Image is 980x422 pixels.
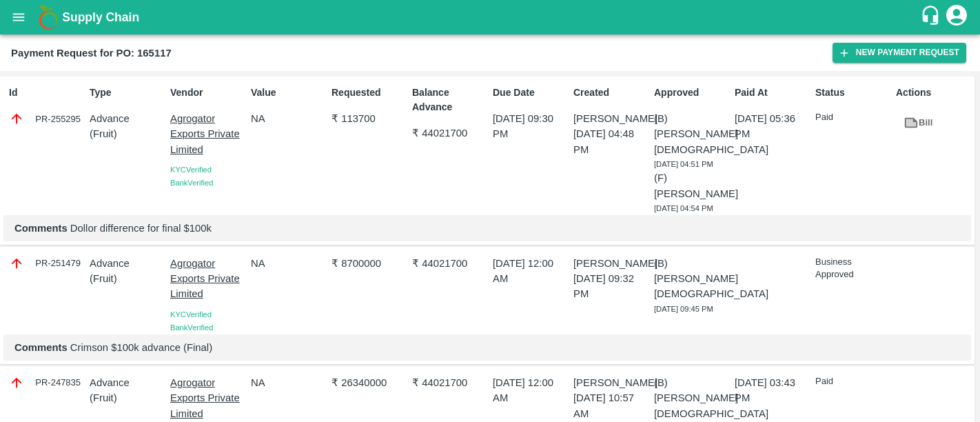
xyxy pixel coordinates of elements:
[412,375,487,390] p: ₹ 44021700
[90,126,165,141] p: ( Fruit )
[331,375,407,390] p: ₹ 26340000
[3,1,34,33] button: open drawer
[573,111,649,126] p: [PERSON_NAME]
[654,256,729,302] p: (B) [PERSON_NAME][DEMOGRAPHIC_DATA]
[251,256,326,271] p: NA
[573,86,649,100] p: Created
[493,86,568,100] p: Due Date
[251,375,326,390] p: NA
[331,256,407,271] p: ₹ 8700000
[9,375,84,390] div: PR-247835
[170,111,245,157] p: Agrogator Exports Private Limited
[62,10,139,24] b: Supply Chain
[573,126,649,157] p: [DATE] 04:48 PM
[896,111,940,135] a: Bill
[331,111,407,126] p: ₹ 113700
[170,86,245,100] p: Vendor
[654,170,729,201] p: (F) [PERSON_NAME]
[170,165,212,174] span: KYC Verified
[944,3,969,32] div: account of current user
[735,111,810,142] p: [DATE] 05:36 PM
[654,111,729,157] p: (B) [PERSON_NAME][DEMOGRAPHIC_DATA]
[735,86,810,100] p: Paid At
[90,111,165,126] p: Advance
[14,221,960,236] p: Dollor difference for final $100k
[170,375,245,421] p: Agrogator Exports Private Limited
[9,256,84,271] div: PR-251479
[815,375,890,388] p: Paid
[90,86,165,100] p: Type
[735,375,810,406] p: [DATE] 03:43 PM
[412,86,487,114] p: Balance Advance
[654,375,729,421] p: (B) [PERSON_NAME][DEMOGRAPHIC_DATA]
[251,86,326,100] p: Value
[493,256,568,287] p: [DATE] 12:00 AM
[573,271,649,302] p: [DATE] 09:32 PM
[815,86,890,100] p: Status
[896,86,971,100] p: Actions
[654,305,713,313] span: [DATE] 09:45 PM
[90,390,165,405] p: ( Fruit )
[920,5,944,30] div: customer-support
[251,111,326,126] p: NA
[573,375,649,390] p: [PERSON_NAME]
[815,256,890,281] p: Business Approved
[493,375,568,406] p: [DATE] 12:00 AM
[34,3,62,31] img: logo
[654,86,729,100] p: Approved
[170,323,213,332] span: Bank Verified
[170,179,213,187] span: Bank Verified
[833,43,966,63] button: New Payment Request
[11,48,172,59] b: Payment Request for PO: 165117
[412,125,487,141] p: ₹ 44021700
[90,256,165,271] p: Advance
[412,256,487,271] p: ₹ 44021700
[9,111,84,126] div: PR-255295
[493,111,568,142] p: [DATE] 09:30 PM
[90,271,165,286] p: ( Fruit )
[573,256,649,271] p: [PERSON_NAME]
[62,8,920,27] a: Supply Chain
[9,86,84,100] p: Id
[573,390,649,421] p: [DATE] 10:57 AM
[14,223,68,234] b: Comments
[170,310,212,319] span: KYC Verified
[654,204,713,212] span: [DATE] 04:54 PM
[654,160,713,168] span: [DATE] 04:51 PM
[331,86,407,100] p: Requested
[815,111,890,124] p: Paid
[170,256,245,302] p: Agrogator Exports Private Limited
[90,375,165,390] p: Advance
[14,340,960,355] p: Crimson $100k advance (Final)
[14,342,68,353] b: Comments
